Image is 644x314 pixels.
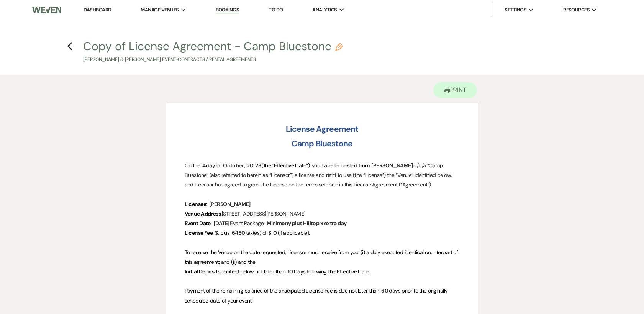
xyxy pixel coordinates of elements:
[286,124,359,134] strong: License Agreement
[141,6,179,14] span: Manage Venues
[185,268,218,275] strong: Initial Deposit
[266,219,347,228] span: Minimony plus Hilltop x extra day
[206,162,221,169] span: day of
[292,138,352,149] strong: Camp Bluestone
[231,229,246,237] span: 6450
[218,268,285,275] span: specified below not later than
[185,161,460,190] p: d/b/a “Camp Bluestone” (also referred to herein as “Licensor”) a license and right to use (the “L...
[380,286,389,295] span: 60
[185,219,460,228] p: Event Package:
[185,229,213,236] strong: License Fee
[287,267,294,276] span: 10
[269,7,283,13] a: To Do
[211,220,211,227] span: :
[185,162,200,169] span: On the
[221,210,221,217] span: :
[213,229,229,236] span: : $, plus
[185,209,460,219] p: [STREET_ADDRESS][PERSON_NAME]
[370,161,413,170] span: [PERSON_NAME]
[185,287,379,294] span: Payment of the remaining balance of the anticipated License Fee is due not later than
[272,229,277,237] span: 0
[185,201,206,208] strong: Licensee
[563,6,590,14] span: Resources
[185,249,459,265] span: To reserve the Venue on the date requested, Licensor must receive from you: (i) a duly executed i...
[369,268,370,275] strong: .
[185,220,211,227] strong: Event Date
[83,41,343,63] button: Copy of License Agreement - Camp Bluestone[PERSON_NAME] & [PERSON_NAME] Event•Contracts / Rental ...
[244,162,253,169] span: , 20
[312,6,337,14] span: Analytics
[433,82,477,98] button: Print
[185,210,221,217] strong: Venue Address
[83,56,343,63] p: [PERSON_NAME] & [PERSON_NAME] Event • Contracts / Rental Agreements
[505,6,526,14] span: Settings
[32,2,61,18] img: Weven Logo
[206,201,207,208] span: :
[294,268,369,275] span: Days following the Effective Date
[254,161,262,170] span: 23
[246,229,271,236] span: tax(es) of $
[84,7,111,13] a: Dashboard
[185,287,449,304] span: days prior to the originally scheduled date of your event.
[216,7,239,14] a: Bookings
[222,161,244,170] span: October
[213,219,230,228] span: [DATE]
[202,161,206,170] span: 4
[262,162,369,169] span: (the “Effective Date”), you have requested from
[208,200,251,209] span: [PERSON_NAME]
[278,229,310,236] span: (if applicable).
